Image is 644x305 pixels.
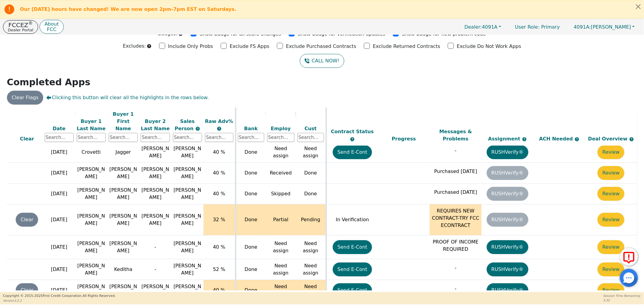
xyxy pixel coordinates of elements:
[107,163,139,184] td: [PERSON_NAME]
[598,213,624,227] button: Review
[235,259,266,280] td: Done
[174,146,201,159] span: [PERSON_NAME]
[213,149,225,155] span: 40 %
[598,166,624,180] button: Review
[107,184,139,204] td: [PERSON_NAME]
[235,280,266,301] td: Done
[141,118,170,132] div: Buyer 2 Last Name
[515,24,540,30] span: User Role :
[464,24,482,30] span: Dealer:
[296,163,326,184] td: Done
[205,118,233,124] span: Raw Adv%
[464,24,498,30] span: 4091A
[458,22,508,32] button: Dealer:4091A
[139,235,171,259] td: -
[286,43,356,50] p: Exclude Purchased Contracts
[139,259,171,280] td: -
[574,24,631,30] span: [PERSON_NAME]
[598,283,624,297] button: Review
[333,263,372,276] button: Send E-Cont
[296,280,326,301] td: Need assign
[213,244,225,250] span: 40 %
[213,266,225,272] span: 52 %
[45,125,74,132] div: Date
[16,283,38,297] button: Clear
[431,189,480,196] p: Purchased [DATE]
[109,133,138,142] input: Search...
[266,184,296,204] td: Skipped
[300,54,344,68] button: CALL NOW!
[266,163,296,184] td: Received
[457,43,521,50] p: Exclude Do Not Work Apps
[43,142,75,163] td: [DATE]
[174,263,201,276] span: [PERSON_NAME]
[8,22,33,28] p: FCCEZ
[431,147,480,154] p: -
[77,118,106,132] div: Buyer 1 Last Name
[598,240,624,254] button: Review
[488,136,522,142] span: Assignment
[235,142,266,163] td: Done
[174,213,201,226] span: [PERSON_NAME]
[123,42,146,50] p: Excludes:
[431,238,480,253] p: PROOF OF INCOME REQUIRED
[174,187,201,200] span: [PERSON_NAME]
[297,125,324,132] div: Cust
[75,280,107,301] td: [PERSON_NAME]
[213,287,225,293] span: 40 %
[235,163,266,184] td: Done
[487,263,528,276] button: RUSHVerify®
[230,43,270,50] p: Exclude FS Apps
[620,248,638,266] button: Report Error to FCC
[43,184,75,204] td: [DATE]
[296,204,326,235] td: Pending
[75,259,107,280] td: [PERSON_NAME]
[213,170,225,176] span: 40 %
[487,283,528,297] button: RUSHVerify®
[266,280,296,301] td: Need assign
[141,133,170,142] input: Search...
[12,135,41,143] div: Clear
[40,20,63,34] button: AboutFCC
[174,284,201,297] span: [PERSON_NAME]
[139,142,171,163] td: [PERSON_NAME]
[603,298,641,303] p: 3:32
[168,43,213,50] p: Include Only Probs
[46,94,209,101] span: Clicking this button will clear all the highlights in the rows below.
[598,145,624,159] button: Review
[139,204,171,235] td: [PERSON_NAME]
[109,110,138,132] div: Buyer 1 First Name
[333,145,372,159] button: Send E-Cont
[509,21,566,33] p: Primary
[633,0,644,13] button: Close alert
[297,133,324,142] input: Search...
[205,133,233,142] input: Search...
[44,27,59,32] p: FCC
[77,133,106,142] input: Search...
[43,163,75,184] td: [DATE]
[75,163,107,184] td: [PERSON_NAME]
[107,235,139,259] td: [PERSON_NAME]
[213,217,225,222] span: 32 %
[3,298,116,303] p: Version 3.2.2
[333,283,372,297] button: Send E-Cont
[266,235,296,259] td: Need assign
[75,142,107,163] td: Crovetti
[588,136,634,142] span: Deal Overview
[431,128,480,143] div: Messages & Problems
[331,129,374,134] span: Contract Status
[28,20,33,26] sup: ®
[326,204,378,235] td: In Verification
[82,294,116,298] span: All Rights Reserved.
[174,166,201,179] span: [PERSON_NAME]
[107,259,139,280] td: Keditha
[45,133,74,142] input: Search...
[373,43,440,50] p: Exclude Returned Contracts
[213,191,225,197] span: 40 %
[509,21,566,33] a: User Role: Primary
[266,259,296,280] td: Need assign
[598,187,624,201] button: Review
[333,240,372,254] button: Send E-Cont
